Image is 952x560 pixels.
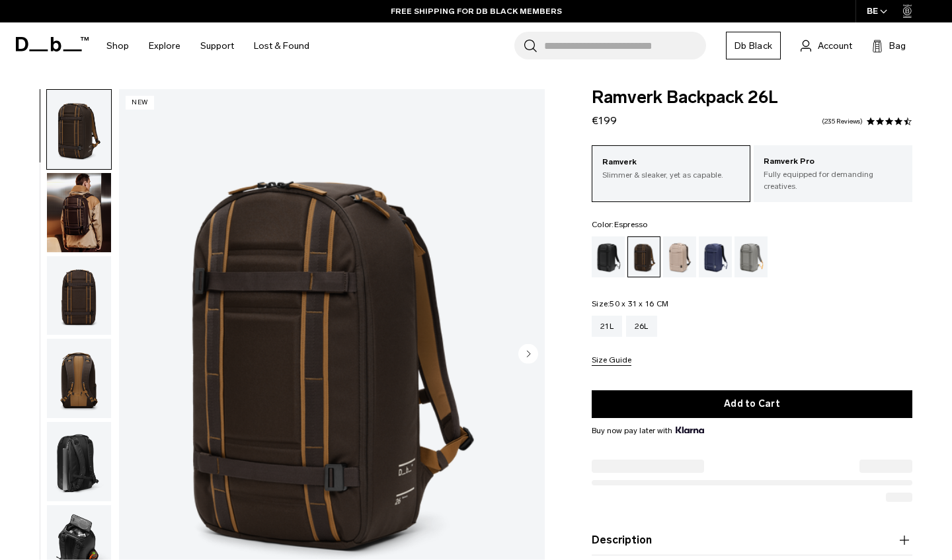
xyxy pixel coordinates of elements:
[822,118,863,125] a: 235 reviews
[699,236,732,277] a: Blue Hour
[764,168,902,192] p: Fully equipped for demanding creatives.
[46,338,112,419] button: Ramverk Backpack 26L Espresso
[518,343,538,366] button: Next slide
[801,38,852,53] a: Account
[149,22,180,69] a: Explore
[626,316,657,337] a: 26L
[889,39,906,53] span: Bag
[46,172,112,253] button: Ramverk Backpack 26L Espresso
[592,236,625,277] a: Black Out
[872,38,906,53] button: Bag
[592,356,631,366] button: Size Guide
[818,39,852,53] span: Account
[663,236,696,277] a: Fogbow Beige
[602,169,740,181] p: Slimmer & sleaker, yet as capable.
[47,422,111,501] img: Ramverk Backpack 26L Espresso
[47,173,111,252] img: Ramverk Backpack 26L Espresso
[610,299,668,308] span: 50 x 31 x 16 CM
[614,220,648,229] span: Espresso
[754,145,912,202] a: Ramverk Pro Fully equipped for demanding creatives.
[764,155,902,168] p: Ramverk Pro
[106,22,129,69] a: Shop
[47,339,111,418] img: Ramverk Backpack 26L Espresso
[734,236,768,277] a: Sand Grey
[391,5,562,17] a: FREE SHIPPING FOR DB BLACK MEMBERS
[627,236,660,277] a: Espresso
[602,156,740,169] p: Ramverk
[726,32,781,59] a: Db Black
[592,390,912,418] button: Add to Cart
[126,96,154,110] p: New
[97,22,319,69] nav: Main Navigation
[47,256,111,335] img: Ramverk Backpack 26L Espresso
[592,425,704,437] span: Buy now pay later with
[46,89,112,170] button: Ramverk Backpack 26L Espresso
[592,300,668,308] legend: Size:
[592,114,617,127] span: €199
[592,89,912,106] span: Ramverk Backpack 26L
[47,90,111,169] img: Ramverk Backpack 26L Espresso
[254,22,309,69] a: Lost & Found
[46,421,112,502] button: Ramverk Backpack 26L Espresso
[200,22,234,69] a: Support
[676,427,704,433] img: {"height" => 20, "alt" => "Klarna"}
[592,221,648,228] legend: Color:
[592,316,622,337] a: 21L
[46,256,112,336] button: Ramverk Backpack 26L Espresso
[592,532,912,548] button: Description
